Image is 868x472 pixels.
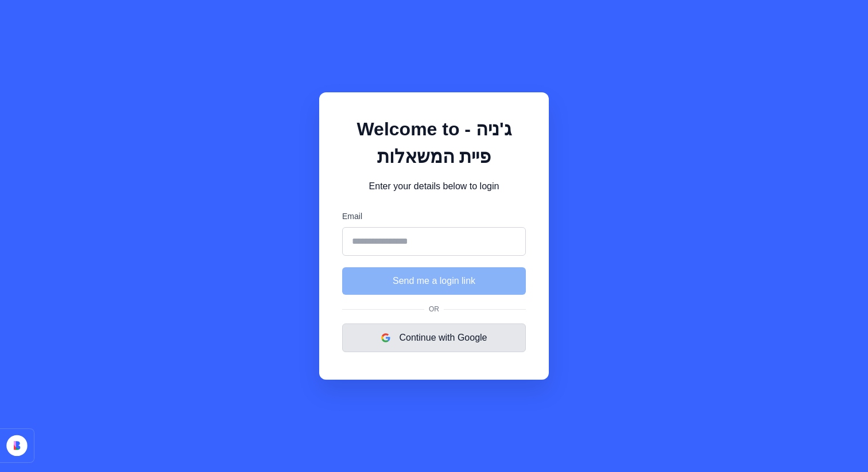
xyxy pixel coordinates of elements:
img: google logo [381,333,390,342]
h1: Welcome to ג'ניה - פיית המשאלות [342,115,526,170]
button: Send me a login link [342,267,526,295]
label: Email [342,210,526,223]
button: Continue with Google [342,323,526,352]
p: Enter your details below to login [342,180,526,193]
span: Or [424,304,444,314]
